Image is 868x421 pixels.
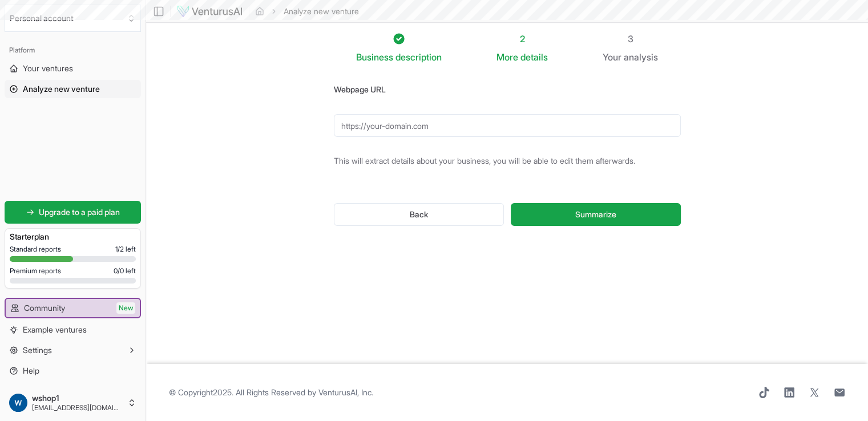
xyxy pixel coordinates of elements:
span: [EMAIL_ADDRESS][DOMAIN_NAME] [32,403,123,412]
button: Settings [5,341,141,359]
button: wshop1[EMAIL_ADDRESS][DOMAIN_NAME] [5,389,141,416]
a: CommunityNew [6,299,140,317]
span: Upgrade to a paid plan [39,207,120,218]
span: Summarize [575,209,616,220]
span: Settings [23,345,52,356]
span: Analyze new venture [23,83,100,95]
span: Example ventures [23,324,87,335]
span: More [496,50,518,64]
span: Community [24,302,65,314]
span: New [116,302,135,314]
span: 1 / 2 left [115,245,136,254]
span: Your [603,50,621,64]
span: Your ventures [23,63,73,74]
span: 0 / 0 left [114,266,136,276]
div: 3 [603,32,658,46]
span: analysis [624,51,658,63]
img: ACg8ocLT5OJasRQTrLmf-OMd_8gTthLfn9rrsXPXAOPXgEOywbqlvA=s96-c [9,394,27,412]
input: https://your-domain.com [334,114,681,137]
span: wshop1 [32,393,123,403]
span: Business [356,50,393,64]
span: © Copyright 2025 . All Rights Reserved by . [169,387,373,398]
div: Platform [5,41,141,59]
span: Standard reports [10,245,61,254]
span: Help [23,365,39,377]
span: description [395,51,442,63]
a: Analyze new venture [5,80,141,98]
p: This will extract details about your business, you will be able to edit them afterwards. [334,155,681,167]
div: 2 [496,32,548,46]
a: VenturusAI, Inc [318,387,372,397]
h3: Starter plan [10,231,136,242]
a: Upgrade to a paid plan [5,201,141,224]
span: details [520,51,548,63]
button: Back [334,203,504,226]
label: Webpage URL [334,84,386,94]
button: Summarize [511,203,680,226]
span: Premium reports [10,266,61,276]
a: Example ventures [5,321,141,339]
a: Help [5,362,141,380]
a: Your ventures [5,59,141,78]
